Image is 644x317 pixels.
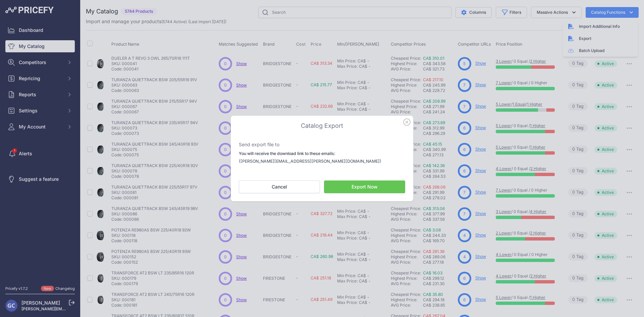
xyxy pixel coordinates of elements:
button: Export Now [324,180,405,193]
p: You will receive the download link to these emails: [239,151,405,157]
span: Send export file to [239,142,279,147]
p: ([PERSON_NAME][EMAIL_ADDRESS][PERSON_NAME][DOMAIN_NAME]) [239,158,405,165]
h3: Catalog Export [239,121,405,130]
button: Cancel [239,180,320,193]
